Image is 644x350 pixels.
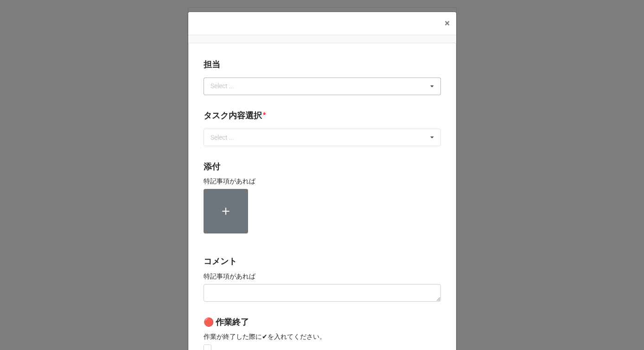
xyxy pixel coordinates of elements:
label: 添付 [204,160,220,173]
p: 特記事項があれば [204,176,441,186]
label: 担当 [204,58,220,71]
p: 作業が終了した際に✔︎を入れてください。 [204,332,441,341]
label: 🔴 作業終了 [204,316,249,329]
span: × [445,18,450,29]
p: 特記事項があれば [204,272,441,281]
div: Select ... [208,132,248,143]
label: コメント [204,255,237,268]
div: Select ... [208,81,248,91]
label: タスク内容選択 [204,109,262,122]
